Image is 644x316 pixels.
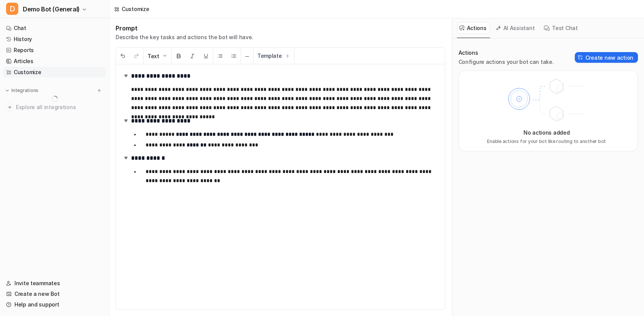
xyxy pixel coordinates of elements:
[457,22,490,34] button: Actions
[122,5,149,13] div: Customize
[116,24,253,32] h1: Prompt
[231,53,237,59] img: Ordered List
[133,53,140,59] img: Redo
[23,4,80,14] span: Demo Bot (General)
[186,48,199,64] button: Italic
[11,87,38,94] p: Integrations
[189,53,195,59] img: Italic
[203,53,209,59] img: Underline
[213,48,227,64] button: Unordered List
[120,53,126,59] img: Undo
[3,87,41,94] button: Integrations
[3,67,106,78] a: Customize
[3,289,106,299] a: Create a new Bot
[122,72,130,79] img: expand-arrow.svg
[3,102,106,113] a: Explore all integrations
[16,101,103,113] span: Explore all integrations
[493,22,538,34] button: AI Assistant
[254,48,294,64] button: Template
[122,117,130,124] img: expand-arrow.svg
[458,49,554,57] p: Actions
[541,22,581,34] button: Test Chat
[575,52,638,63] button: Create new action
[458,58,554,66] p: Configure actions your bot can take.
[3,23,106,33] a: Chat
[241,48,253,64] button: ─
[130,48,143,64] button: Redo
[523,129,570,137] p: No actions added
[3,278,106,289] a: Invite teammates
[3,299,106,310] a: Help and support
[199,48,213,64] button: Underline
[3,45,106,56] a: Reports
[578,55,583,60] img: Create action
[3,34,106,44] a: History
[227,48,241,64] button: Ordered List
[116,48,130,64] button: Undo
[122,154,130,162] img: expand-arrow.svg
[172,48,186,64] button: Bold
[487,138,606,145] p: Enable actions for your bot like routing to another bot
[176,53,182,59] img: Bold
[6,103,14,111] img: explore all integrations
[3,56,106,67] a: Articles
[144,48,171,64] button: Text
[97,88,102,93] img: menu_add.svg
[162,53,168,59] img: Dropdown Down Arrow
[116,33,253,41] p: Describe the key tasks and actions the bot will have.
[6,3,18,15] span: D
[284,53,290,59] img: Template
[5,88,10,93] img: expand menu
[217,53,223,59] img: Unordered List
